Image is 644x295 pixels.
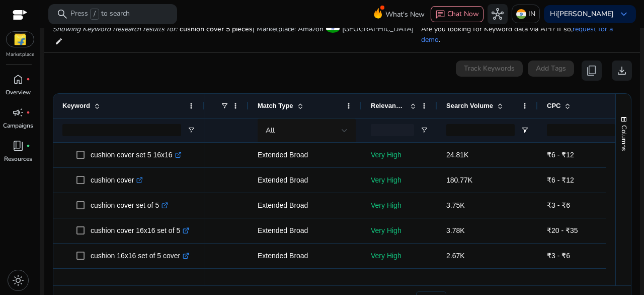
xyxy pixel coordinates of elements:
[6,51,34,58] p: Marketplace
[492,8,504,20] span: hub
[258,271,353,291] p: Extended Broad
[431,6,484,22] button: chatChat Now
[521,126,529,134] button: Open Filter Menu
[3,121,33,130] p: Campaigns
[612,61,632,81] button: download
[258,170,353,191] p: Extended Broad
[371,102,406,109] span: Relevance Score
[26,110,30,114] span: fiber_manual_record
[91,271,189,291] p: cushion cover set of 5 16x16
[446,226,465,234] span: 3.78K
[420,126,428,134] button: Open Filter Menu
[547,124,615,136] input: CPC Filter Input
[12,106,24,119] span: campaign
[258,220,353,241] p: Extended Broad
[371,271,428,291] p: Very High
[547,252,570,260] span: ₹3 - ₹6
[91,246,189,266] p: cushion 16x16 set of 5 cover
[91,195,168,216] p: cushion cover set of 5
[550,11,614,18] p: Hi
[258,102,293,109] span: Match Type
[618,8,630,20] span: keyboard_arrow_down
[446,252,465,260] span: 2.67K
[258,246,353,266] p: Extended Broad
[91,145,182,165] p: cushion cover set 5 16x16
[488,4,508,24] button: hub
[371,246,428,266] p: Very High
[547,176,574,184] span: ₹6 - ₹12
[616,65,628,77] span: download
[447,9,479,19] span: Chat Now
[547,226,578,234] span: ₹20 - ₹35
[446,124,515,136] input: Search Volume Filter Input
[385,6,425,23] span: What's New
[371,220,428,241] p: Very High
[371,195,428,216] p: Very High
[90,9,99,20] span: /
[619,125,628,151] span: Columns
[258,195,353,216] p: Extended Broad
[56,8,68,20] span: search
[4,154,32,163] p: Resources
[421,24,632,45] p: Are you looking for Keyword data via API? If so, .
[187,126,195,134] button: Open Filter Menu
[446,151,468,159] span: 24.81K
[371,145,428,165] p: Very High
[435,10,445,20] span: chat
[547,151,574,159] span: ₹6 - ₹12
[6,88,31,97] p: Overview
[446,102,493,109] span: Search Volume
[266,126,275,135] span: All
[547,102,560,109] span: CPC
[62,102,90,109] span: Keyword
[12,274,24,286] span: light_mode
[547,201,570,209] span: ₹3 - ₹6
[62,124,181,136] input: Keyword Filter Input
[26,144,30,148] span: fiber_manual_record
[7,32,34,47] img: flipkart.svg
[26,77,30,81] span: fiber_manual_record
[91,220,189,241] p: cushion cover 16x16 set of 5
[557,9,614,19] b: [PERSON_NAME]
[55,35,63,47] mat-icon: edit
[70,9,130,20] p: Press to search
[371,170,428,191] p: Very High
[12,73,24,85] span: home
[91,170,143,191] p: cushion cover
[446,176,472,184] span: 180.77K
[12,140,24,152] span: book_4
[258,145,353,165] p: Extended Broad
[446,201,465,209] span: 3.75K
[528,5,535,23] p: IN
[516,9,526,19] img: in.svg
